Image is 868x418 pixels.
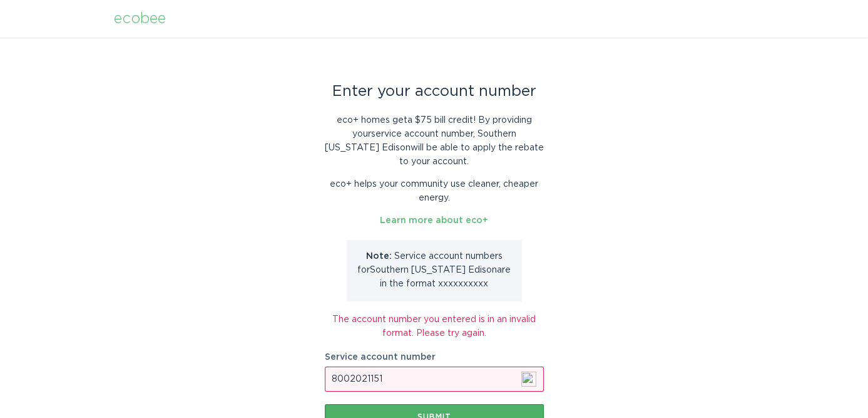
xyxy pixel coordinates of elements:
[366,252,392,261] strong: Note:
[325,313,544,340] div: The account number you entered is in an invalid format. Please try again.
[325,177,544,205] p: eco+ helps your community use cleaner, cheaper energy.
[356,249,513,291] p: Service account number s for Southern [US_STATE] Edison are in the format xxxxxxxxxx
[521,372,536,387] img: npw-badge-icon.svg
[325,113,544,169] p: eco+ homes get a $75 bill credit ! By providing your service account number , Southern [US_STATE]...
[325,85,544,98] div: Enter your account number
[380,216,488,225] a: Learn more about eco+
[114,12,166,26] div: ecobee
[325,353,544,362] label: Service account number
